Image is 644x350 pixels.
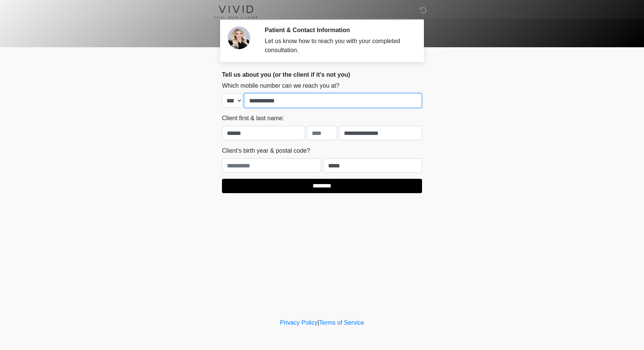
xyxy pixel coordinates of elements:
a: Privacy Policy [280,319,318,326]
label: Client first & last name: [222,114,284,123]
h2: Patient & Contact Information [265,26,411,34]
img: Vivid Logo [214,6,257,19]
a: | [317,319,319,326]
label: Which mobile number can we reach you at? [222,81,339,90]
img: Agent Avatar [228,26,250,49]
div: Let us know how to reach you with your completed consultation. [265,37,411,55]
h2: Tell us about you (or the client if it's not you) [222,71,422,78]
a: Terms of Service [319,319,364,326]
label: Client's birth year & postal code? [222,146,310,155]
